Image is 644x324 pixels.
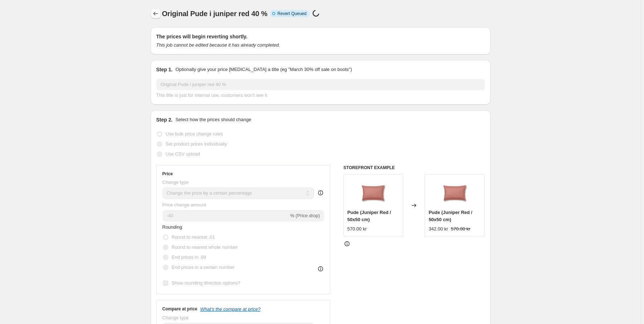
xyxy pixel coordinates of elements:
button: What's the compare at price? [200,306,261,312]
i: This job cannot be edited because it has already completed. [156,42,280,48]
h6: STOREFRONT EXAMPLE [343,165,485,171]
span: Price change amount [162,202,206,208]
button: Price change jobs [151,9,161,19]
span: This title is just for internal use, customers won't see it [156,92,267,98]
span: Pude (Juniper Red / 50x50 cm) [347,210,391,222]
h2: The prices will begin reverting shortly. [156,33,485,40]
span: Pude (Juniper Red / 50x50 cm) [429,210,472,222]
input: 30% off holiday sale [156,79,485,90]
p: Optionally give your price [MEDICAL_DATA] a title (eg "March 30% off sale on boots") [175,66,352,73]
span: Set product prices individually [166,141,227,147]
div: 570.00 kr [347,225,367,233]
p: Select how the prices should change [175,116,251,123]
input: -15 [162,210,289,221]
h2: Step 2. [156,116,173,123]
span: Rounding [162,224,182,230]
h2: Step 1. [156,66,173,73]
span: Use CSV upload [166,151,200,157]
span: Change type [162,180,189,185]
h3: Compare at price [162,306,197,312]
span: Round to nearest .01 [172,234,215,240]
span: Revert Queued [277,11,306,16]
span: Show rounding direction options? [172,280,240,286]
img: original_cushion_juniper-red_pack_1_new_final_80x.png [359,178,387,207]
span: End prices in a certain number [172,265,235,270]
span: Round to nearest whole number [172,244,238,250]
div: 342.00 kr [429,225,448,233]
img: original_cushion_juniper-red_pack_1_new_final_80x.png [440,178,469,207]
strike: 570.00 kr [451,225,470,233]
span: Use bulk price change rules [166,131,223,137]
span: End prices in .99 [172,254,206,260]
div: help [317,189,324,196]
span: Change type [162,315,189,320]
h3: Price [162,171,173,177]
span: % (Price drop) [290,213,320,218]
span: Original Pude i juniper red 40 % [162,10,268,18]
